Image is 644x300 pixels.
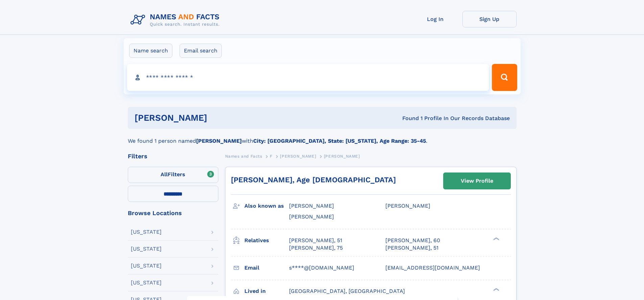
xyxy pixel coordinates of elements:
input: search input [127,64,489,91]
a: [PERSON_NAME], 75 [289,244,343,252]
div: ❯ [492,236,500,241]
h3: Also known as [244,200,289,212]
h3: Lived in [244,285,289,297]
div: ❯ [492,287,500,292]
a: [PERSON_NAME], 60 [385,237,440,244]
b: City: [GEOGRAPHIC_DATA], State: [US_STATE], Age Range: 35-45 [253,138,426,144]
div: Browse Locations [128,210,218,216]
h3: Email [244,262,289,274]
button: Search Button [492,64,517,91]
div: Filters [128,153,218,159]
a: F [270,152,272,160]
span: [EMAIL_ADDRESS][DOMAIN_NAME] [385,264,480,271]
h1: [PERSON_NAME] [135,114,305,122]
span: [PERSON_NAME] [289,213,334,220]
a: [PERSON_NAME], 51 [289,237,342,244]
span: [PERSON_NAME] [385,203,430,209]
div: [US_STATE] [131,280,162,285]
span: All [161,171,168,178]
span: [GEOGRAPHIC_DATA], [GEOGRAPHIC_DATA] [289,288,405,294]
span: F [270,154,272,159]
a: Sign Up [462,11,517,27]
a: Log In [408,11,462,27]
a: View Profile [444,173,510,189]
b: [PERSON_NAME] [196,138,242,144]
label: Name search [129,44,172,58]
div: [US_STATE] [131,246,162,252]
div: [US_STATE] [131,263,162,269]
a: [PERSON_NAME], Age [DEMOGRAPHIC_DATA] [231,176,396,184]
img: Logo Names and Facts [128,11,225,29]
div: Found 1 Profile In Our Records Database [305,115,510,122]
div: View Profile [461,173,493,189]
span: [PERSON_NAME] [324,154,360,159]
label: Email search [180,44,222,58]
a: [PERSON_NAME] [280,152,316,160]
a: [PERSON_NAME], 51 [385,244,438,252]
h3: Relatives [244,235,289,246]
span: [PERSON_NAME] [280,154,316,159]
div: [US_STATE] [131,229,162,235]
a: Names and Facts [225,152,262,160]
label: Filters [128,167,218,183]
div: We found 1 person named with . [128,129,517,145]
span: [PERSON_NAME] [289,203,334,209]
